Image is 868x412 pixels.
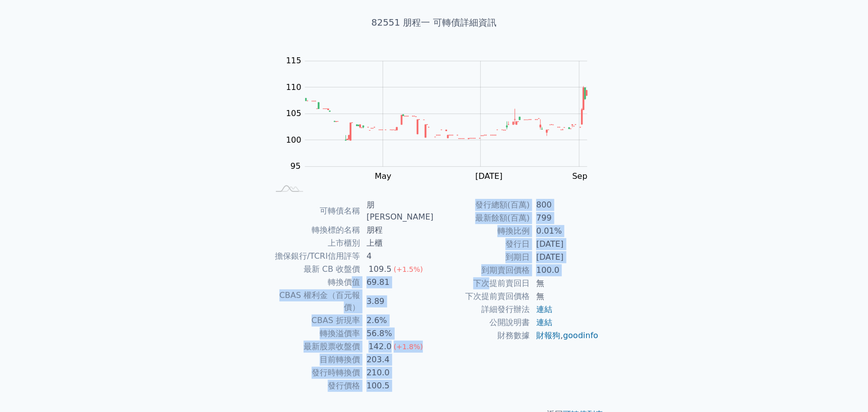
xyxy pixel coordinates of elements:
[269,379,360,392] td: 發行價格
[434,290,530,303] td: 下次提前賣回價格
[530,198,599,212] td: 800
[257,16,611,30] h1: 82551 朋程一 可轉債詳細資訊
[434,212,530,225] td: 最新餘額(百萬)
[530,290,599,303] td: 無
[269,224,360,237] td: 轉換標的名稱
[536,304,552,314] a: 連結
[360,353,434,366] td: 203.4
[536,331,560,340] a: 財報狗
[269,314,360,327] td: CBAS 折現率
[530,238,599,251] td: [DATE]
[530,251,599,264] td: [DATE]
[269,263,360,276] td: 最新 CB 收盤價
[434,316,530,329] td: 公開說明書
[536,318,552,327] a: 連結
[286,82,302,92] tspan: 110
[434,251,530,264] td: 到期日
[375,172,391,181] tspan: May
[394,343,423,351] span: (+1.8%)
[360,366,434,379] td: 210.0
[360,224,434,237] td: 朋程
[286,56,302,66] tspan: 115
[286,135,302,145] tspan: 100
[360,314,434,327] td: 2.6%
[269,327,360,340] td: 轉換溢價率
[818,364,868,412] iframe: Chat Widget
[360,379,434,392] td: 100.5
[360,198,434,224] td: 朋[PERSON_NAME]
[367,341,394,353] div: 142.0
[475,172,502,181] tspan: [DATE]
[269,340,360,353] td: 最新股票收盤價
[563,331,598,340] a: goodinfo
[434,264,530,277] td: 到期賣回價格
[360,289,434,314] td: 3.89
[269,353,360,366] td: 目前轉換價
[434,198,530,212] td: 發行總額(百萬)
[394,265,423,273] span: (+1.5%)
[530,277,599,290] td: 無
[269,237,360,250] td: 上市櫃別
[434,225,530,238] td: 轉換比例
[818,364,868,412] div: 聊天小工具
[360,327,434,340] td: 56.8%
[269,250,360,263] td: 擔保銀行/TCRI信用評等
[360,276,434,289] td: 69.81
[269,289,360,314] td: CBAS 權利金（百元報價）
[530,212,599,225] td: 799
[269,198,360,224] td: 可轉債名稱
[530,225,599,238] td: 0.01%
[434,303,530,316] td: 詳細發行辦法
[530,264,599,277] td: 100.0
[367,263,394,275] div: 109.5
[269,366,360,379] td: 發行時轉換價
[572,172,588,181] tspan: Sep
[360,237,434,250] td: 上櫃
[434,238,530,251] td: 發行日
[269,276,360,289] td: 轉換價值
[530,329,599,342] td: ,
[434,277,530,290] td: 下次提前賣回日
[286,109,302,119] tspan: 105
[280,56,603,181] g: Chart
[360,250,434,263] td: 4
[291,162,301,171] tspan: 95
[434,329,530,342] td: 財務數據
